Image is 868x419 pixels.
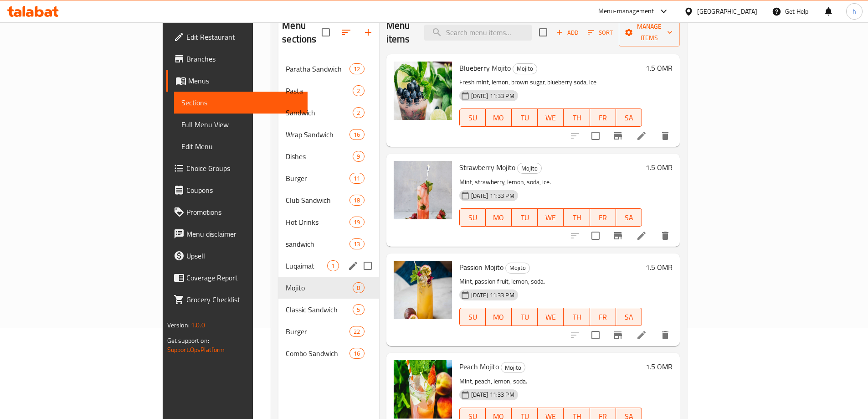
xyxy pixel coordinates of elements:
button: WE [538,109,564,127]
span: 16 [350,130,364,139]
a: Promotions [166,201,308,223]
span: 8 [353,284,364,292]
input: search [424,25,532,41]
button: FR [590,208,616,227]
nav: Menu sections [278,54,379,368]
a: Grocery Checklist [166,289,308,310]
span: [DATE] 11:33 PM [467,390,518,399]
span: 9 [353,152,364,161]
span: Passion Mojito [459,260,503,274]
span: Edit Menu [181,141,300,152]
span: WE [541,211,560,224]
span: TU [515,310,534,324]
span: Burger [286,173,349,184]
a: Edit Menu [174,135,308,157]
a: Edit Restaurant [166,26,308,48]
img: Strawberry Mojito [394,161,452,219]
button: delete [654,324,676,346]
span: TH [567,111,586,124]
div: items [349,217,364,228]
div: Hot Drinks19 [278,211,379,233]
a: Branches [166,48,308,70]
span: Add [555,27,580,38]
span: Promotions [186,207,300,217]
span: FR [594,211,612,224]
button: SU [459,109,486,127]
span: Hot Drinks [286,217,349,228]
button: MO [486,308,512,326]
div: Luqaimat [286,260,327,271]
span: sandwich [286,238,349,249]
button: SA [616,109,642,127]
span: Coupons [186,185,300,196]
div: Mojito [501,362,525,373]
span: WE [541,310,560,324]
img: Passion Mojito [394,261,452,319]
span: 13 [350,240,364,248]
div: Combo Sandwich16 [278,342,379,364]
span: SA [620,111,638,124]
span: Upsell [186,250,300,261]
div: Mojito [513,63,537,74]
div: items [327,260,339,271]
span: Version: [167,319,190,331]
span: Branches [186,53,300,64]
div: Paratha Sandwich12 [278,58,379,80]
span: 12 [350,65,364,73]
a: Edit menu item [636,130,647,141]
button: WE [538,308,564,326]
span: MO [489,111,508,124]
span: Classic Sandwich [286,304,353,315]
span: Combo Sandwich [286,348,349,359]
div: items [353,151,364,162]
span: SU [463,310,482,324]
span: Mojito [513,63,537,74]
button: SA [616,308,642,326]
span: 1.0.0 [191,319,205,331]
div: items [349,173,364,184]
div: Dishes [286,151,353,162]
span: Strawberry Mojito [459,160,515,174]
button: FR [590,308,616,326]
span: FR [594,310,612,324]
span: Select to update [586,126,605,145]
span: Pasta [286,85,353,96]
a: Full Menu View [174,114,308,135]
button: TU [512,109,538,127]
div: items [353,85,364,96]
button: Branch-specific-item [607,125,629,147]
a: Choice Groups [166,157,308,179]
img: Blueberry Mojito [394,62,452,120]
span: [DATE] 11:33 PM [467,191,518,200]
span: 19 [350,218,364,227]
span: SU [463,211,482,224]
div: Mojito [505,263,530,274]
p: Fresh mint, lemon, brown sugar, blueberry soda, ice [459,77,642,88]
span: [DATE] 11:33 PM [467,291,518,300]
button: FR [590,109,616,127]
div: Club Sandwich18 [278,189,379,211]
div: items [353,107,364,118]
div: Burger22 [278,321,379,342]
span: Sort items [582,26,619,40]
div: items [349,63,364,74]
a: Support.OpsPlatform [167,344,225,356]
button: Sort [586,26,615,40]
h6: 1.5 OMR [646,261,673,274]
span: Get support on: [167,335,209,347]
span: Select to update [586,326,605,345]
a: Upsell [166,245,308,267]
div: Classic Sandwich5 [278,299,379,321]
span: Select all sections [316,23,335,42]
div: Club Sandwich [286,195,349,206]
div: Mojito [517,163,542,174]
span: h [853,6,856,16]
span: Select to update [586,226,605,245]
span: Menu disclaimer [186,228,300,239]
h6: 1.5 OMR [646,161,673,174]
button: SU [459,308,486,326]
button: MO [486,109,512,127]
